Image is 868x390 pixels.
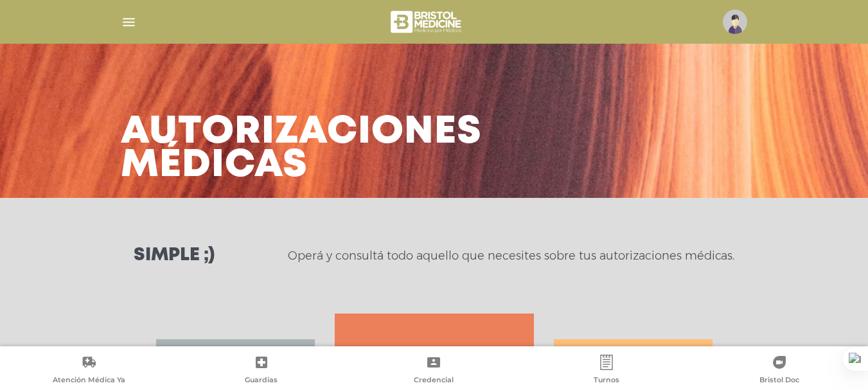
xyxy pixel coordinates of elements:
h3: Simple ;) [134,247,215,265]
img: bristol-medicine-blanco.png [389,6,465,37]
a: Bristol Doc [693,355,865,387]
a: Guardias [175,355,348,387]
a: Atención Médica Ya [3,355,175,387]
img: Cober_menu-lines-white.svg [121,14,137,30]
img: profile-placeholder.svg [723,10,747,34]
p: Operá y consultá todo aquello que necesites sobre tus autorizaciones médicas. [288,248,734,263]
span: Atención Médica Ya [53,375,125,387]
h3: Autorizaciones médicas [121,116,482,182]
a: Turnos [520,355,693,387]
span: Guardias [245,375,278,387]
span: Bristol Doc [759,375,799,387]
span: Credencial [414,375,454,387]
span: Turnos [594,375,619,387]
a: Credencial [348,355,520,387]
